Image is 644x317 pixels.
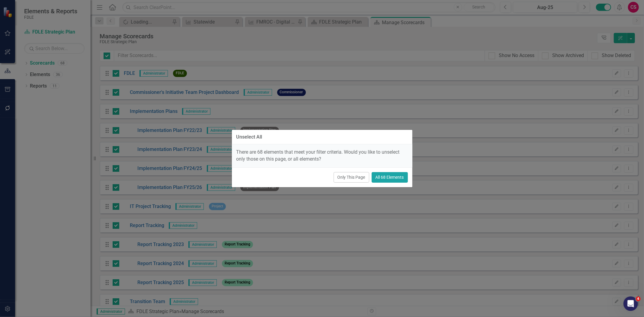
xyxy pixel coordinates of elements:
span: 4 [636,296,641,301]
iframe: Intercom live chat [623,296,638,311]
div: There are 68 elements that meet your filter criteria. Would you like to unselect only those on th... [232,144,412,167]
button: Only This Page [334,172,369,183]
button: All 68 Elements [372,172,408,183]
div: Unselect All [236,134,262,140]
